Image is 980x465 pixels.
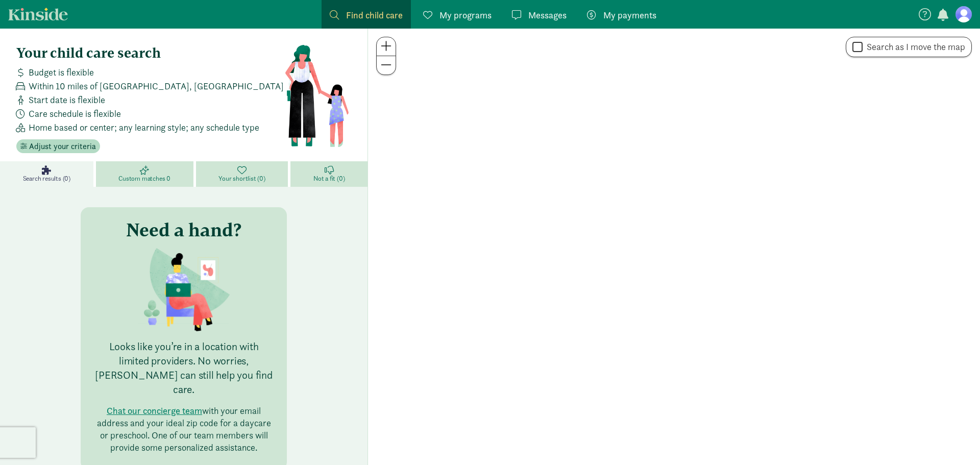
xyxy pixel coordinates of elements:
[118,175,170,183] span: Custom matches 0
[29,140,96,153] span: Adjust your criteria
[29,79,284,93] span: Within 10 miles of [GEOGRAPHIC_DATA], [GEOGRAPHIC_DATA]
[218,175,265,183] span: Your shortlist (0)
[16,139,100,154] button: Adjust your criteria
[29,107,121,120] span: Care schedule is flexible
[16,45,284,61] h4: Your child care search
[290,161,367,187] a: Not a fit (0)
[107,405,202,417] button: Chat our concierge team
[29,93,105,107] span: Start date is flexible
[96,161,196,187] a: Custom matches 0
[29,65,94,79] span: Budget is flexible
[439,8,492,22] span: My programs
[603,8,656,22] span: My payments
[93,339,275,397] p: Looks like you’re in a location with limited providers. No worries, [PERSON_NAME] can still help ...
[126,219,241,240] h3: Need a hand?
[863,41,965,53] label: Search as I move the map
[8,8,68,20] a: Kinside
[528,8,567,22] span: Messages
[93,405,275,454] p: with your email address and your ideal zip code for a daycare or preschool. One of our team membe...
[346,8,403,22] span: Find child care
[29,120,259,134] span: Home based or center; any learning style; any schedule type
[196,161,291,187] a: Your shortlist (0)
[313,175,345,183] span: Not a fit (0)
[23,175,70,183] span: Search results (0)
